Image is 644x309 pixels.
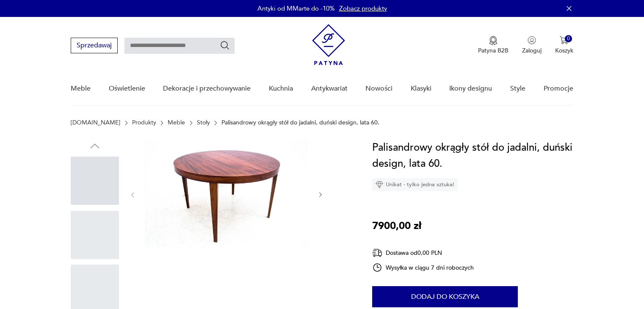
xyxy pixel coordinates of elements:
a: Promocje [544,72,573,105]
a: Nowości [365,72,392,105]
div: Unikat - tylko jedna sztuka! [372,178,458,191]
img: Ikona dostawy [372,248,382,258]
h1: Palisandrowy okrągły stół do jadalni, duński design, lata 60. [372,140,573,172]
div: Wysyłka w ciągu 7 dni roboczych [372,262,474,273]
img: Zdjęcie produktu Palisandrowy okrągły stół do jadalni, duński design, lata 60. [145,140,308,248]
button: Zaloguj [522,36,542,55]
img: Ikona koszyka [560,36,568,44]
button: Dodaj do koszyka [372,286,518,307]
p: 7900,00 zł [372,218,421,234]
a: Oświetlenie [109,72,145,105]
a: Sprzedawaj [71,43,118,49]
a: Dekoracje i przechowywanie [163,72,251,105]
div: 0 [565,35,572,42]
button: Sprzedawaj [71,38,118,53]
button: Patyna B2B [478,36,509,55]
p: Koszyk [555,47,573,55]
a: Meble [168,119,185,126]
a: Produkty [132,119,156,126]
a: Meble [71,72,91,105]
a: Antykwariat [311,72,348,105]
p: Antyki od MMarte do -10% [257,4,335,13]
a: Kuchnia [269,72,293,105]
p: Zaloguj [522,47,542,55]
img: Ikona medalu [489,36,498,45]
a: Zobacz produkty [339,4,387,13]
a: Ikony designu [449,72,492,105]
img: Ikonka użytkownika [528,36,536,44]
a: Stoły [197,119,210,126]
a: [DOMAIN_NAME] [71,119,120,126]
button: Szukaj [220,40,230,50]
a: Style [510,72,525,105]
img: Ikona diamentu [376,181,383,188]
img: Patyna - sklep z meblami i dekoracjami vintage [312,24,345,65]
div: Dostawa od 0,00 PLN [372,248,474,258]
a: Ikona medaluPatyna B2B [478,36,509,55]
button: 0Koszyk [555,36,573,55]
a: Klasyki [411,72,431,105]
p: Palisandrowy okrągły stół do jadalni, duński design, lata 60. [221,119,379,126]
p: Patyna B2B [478,47,509,55]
